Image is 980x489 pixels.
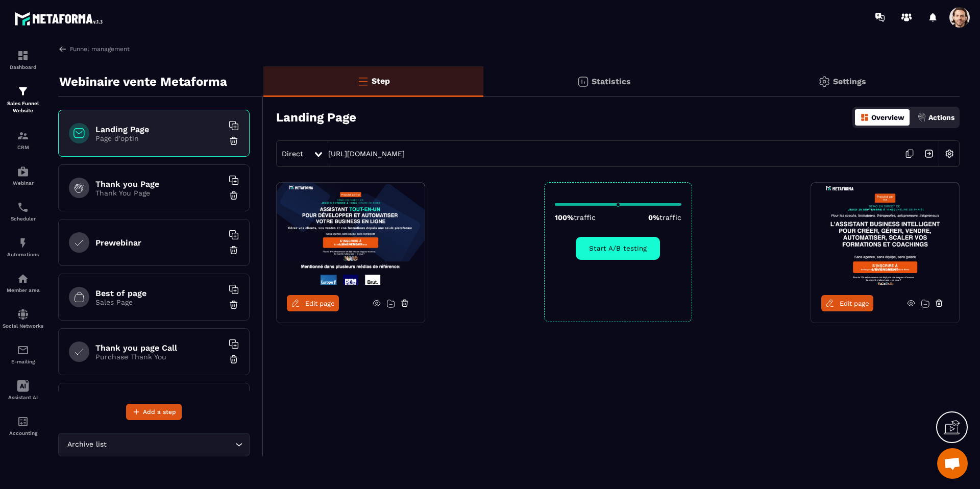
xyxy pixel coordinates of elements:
h6: Thank you Page [95,179,223,189]
a: formationformationCRM [3,122,43,158]
p: Scheduler [3,216,43,222]
a: Assistant AI [3,372,43,408]
img: stats.20deebd0.svg [577,76,589,88]
img: automations [17,237,29,249]
a: schedulerschedulerScheduler [3,193,43,229]
a: Edit page [821,295,873,311]
p: Settings [833,77,866,86]
img: formation [17,130,29,142]
p: E-mailing [3,359,43,364]
a: Funnel management [58,44,130,54]
a: Edit page [287,295,339,311]
img: image [277,183,425,285]
span: traffic [659,213,681,222]
img: accountant [17,415,29,428]
a: accountantaccountantAccounting [3,408,43,444]
input: Search for option [109,439,233,450]
p: 100% [555,213,596,222]
span: Edit page [305,300,335,307]
p: Automations [3,252,43,257]
h6: Best of page [95,288,223,298]
button: Start A/B testing [576,237,660,260]
div: Ouvrir le chat [937,448,968,479]
h6: Prewebinar [95,238,223,248]
img: automations [17,273,29,285]
img: automations [17,165,29,178]
img: email [17,344,29,356]
p: Overview [871,113,904,121]
p: Sales Funnel Website [3,100,43,114]
span: Direct [282,150,303,158]
p: Social Networks [3,323,43,329]
a: formationformationDashboard [3,42,43,78]
button: Add a step [126,404,182,420]
p: 0% [648,213,681,222]
h6: Thank you page Call [95,343,223,353]
img: dashboard-orange.40269519.svg [860,113,869,122]
p: Assistant AI [3,395,43,400]
p: Webinar [3,180,43,186]
p: CRM [3,144,43,150]
p: Statistics [592,77,631,86]
img: trash [229,354,239,364]
img: setting-w.858f3a88.svg [940,144,959,163]
img: logo [14,9,106,28]
a: automationsautomationsAutomations [3,229,43,265]
span: Edit page [840,300,869,307]
img: trash [229,300,239,310]
img: setting-gr.5f69749f.svg [818,76,830,88]
p: Sales Page [95,298,223,306]
a: automationsautomationsMember area [3,265,43,301]
div: Search for option [58,433,250,456]
img: arrow [58,44,67,54]
img: social-network [17,308,29,321]
img: trash [229,190,239,201]
a: formationformationSales Funnel Website [3,78,43,122]
span: Archive list [65,439,109,450]
img: formation [17,85,29,97]
img: image [811,183,959,285]
a: [URL][DOMAIN_NAME] [328,150,405,158]
img: trash [229,245,239,255]
p: Step [372,76,390,86]
p: Accounting [3,430,43,436]
a: emailemailE-mailing [3,336,43,372]
img: bars-o.4a397970.svg [357,75,369,87]
p: Actions [928,113,954,121]
a: social-networksocial-networkSocial Networks [3,301,43,336]
img: trash [229,136,239,146]
span: traffic [574,213,596,222]
p: Member area [3,287,43,293]
p: Thank You Page [95,189,223,197]
img: actions.d6e523a2.png [917,113,926,122]
p: Page d'optin [95,134,223,142]
img: arrow-next.bcc2205e.svg [919,144,939,163]
h3: Landing Page [276,110,356,125]
h6: Landing Page [95,125,223,134]
img: scheduler [17,201,29,213]
p: Purchase Thank You [95,353,223,361]
a: automationsautomationsWebinar [3,158,43,193]
span: Add a step [143,407,176,417]
p: Webinaire vente Metaforma [59,71,227,92]
p: Dashboard [3,64,43,70]
img: formation [17,50,29,62]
